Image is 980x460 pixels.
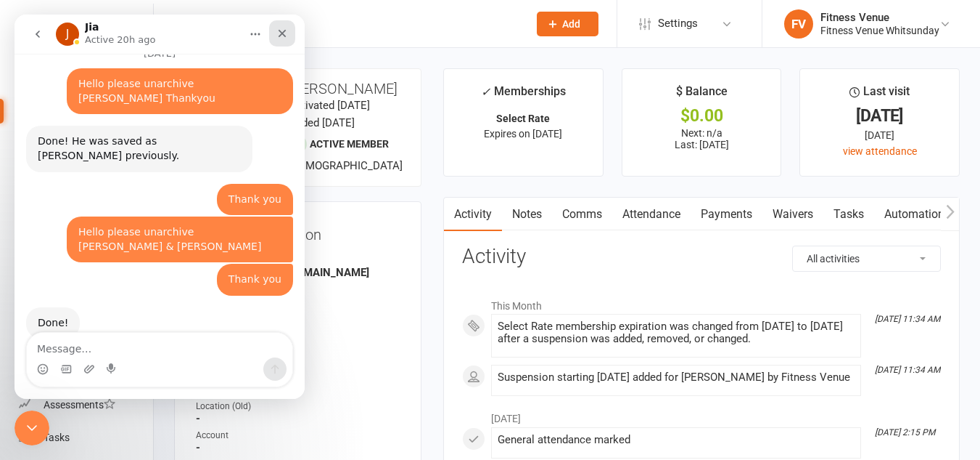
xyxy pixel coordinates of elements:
div: Fitness says… [12,249,279,293]
p: Next: n/a Last: [DATE] [635,127,768,150]
a: Comms [552,198,612,231]
button: Send a message… [249,343,272,366]
a: Tasks [823,198,874,231]
a: Waivers [762,198,823,231]
a: view attendance [843,145,917,157]
div: Hello please unarchive [PERSON_NAME] & [PERSON_NAME] [64,211,267,239]
iframe: Intercom live chat [15,15,305,399]
div: Thank you [214,178,267,193]
div: [DATE] [813,127,946,143]
div: Hello please unarchive [PERSON_NAME] & [PERSON_NAME] [52,202,279,248]
div: Account [196,429,402,443]
h3: Activity [462,246,941,268]
div: Hello please unarchive [PERSON_NAME] Thankyou [52,54,279,100]
div: Done! He was saved as [PERSON_NAME] previously. [23,120,226,148]
button: Start recording [92,349,104,360]
button: Emoji picker [22,349,34,360]
strong: - [196,412,402,425]
div: Fitness Venue [820,11,939,24]
i: [DATE] 11:34 AM [875,365,940,375]
textarea: Message… [12,318,278,343]
div: Location (Old) [196,400,402,413]
input: Search... [191,14,518,34]
div: Suspension starting [DATE] added for [PERSON_NAME] by Fitness Venue [498,371,855,384]
li: [DATE] [462,403,941,427]
div: Done! He was saved as [PERSON_NAME] previously. [12,111,238,157]
div: [DATE] [12,34,279,54]
div: Fitness says… [12,169,279,203]
a: Tasks [19,421,153,454]
div: Done! [23,302,54,316]
time: Activated [DATE] [289,99,370,112]
button: Add [537,12,598,36]
a: Automations [874,198,960,231]
div: Done!Jia • 20h ago [12,293,65,325]
a: Activity [444,198,502,231]
div: Select Rate membership expiration was changed from [DATE] to [DATE] after a suspension was added,... [498,320,855,345]
span: Add [562,18,580,30]
div: FV [784,9,813,39]
div: Thank you [202,249,279,281]
li: This Month [462,291,941,314]
strong: - [196,441,402,454]
iframe: Intercom live chat [15,411,49,445]
div: $0.00 [635,108,768,124]
p: Active 20h ago [70,18,141,33]
div: Assessments [44,399,115,411]
div: Tasks [44,432,70,443]
time: Added [DATE] [289,116,355,129]
div: General attendance marked [498,434,855,446]
a: Payments [691,198,762,231]
div: Last visit [849,82,910,108]
button: Home [227,6,255,33]
span: [DEMOGRAPHIC_DATA] [289,159,403,172]
div: Jia says… [12,293,279,351]
span: Active member [310,138,389,150]
i: ✓ [481,85,490,99]
button: Upload attachment [69,349,81,360]
span: Expires on [DATE] [484,128,562,140]
div: $ Balance [676,82,728,108]
i: [DATE] 2:15 PM [875,427,935,437]
div: Jia says… [12,111,279,169]
div: Thank you [202,169,279,201]
div: Thank you [214,258,267,273]
div: Fitness Venue Whitsunday [820,24,939,37]
i: [DATE] 11:34 AM [875,314,940,324]
button: Gif picker [46,349,57,360]
a: Notes [502,198,552,231]
strong: Select Rate [496,113,550,124]
div: Fitness says… [12,202,279,249]
div: Fitness says… [12,54,279,111]
span: Settings [658,7,698,40]
div: [DATE] [813,108,946,124]
div: Close [255,6,281,32]
a: Assessments [19,389,153,421]
div: Hello please unarchive [PERSON_NAME] Thankyou [64,62,267,91]
div: Memberships [481,82,566,109]
a: Attendance [612,198,691,231]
